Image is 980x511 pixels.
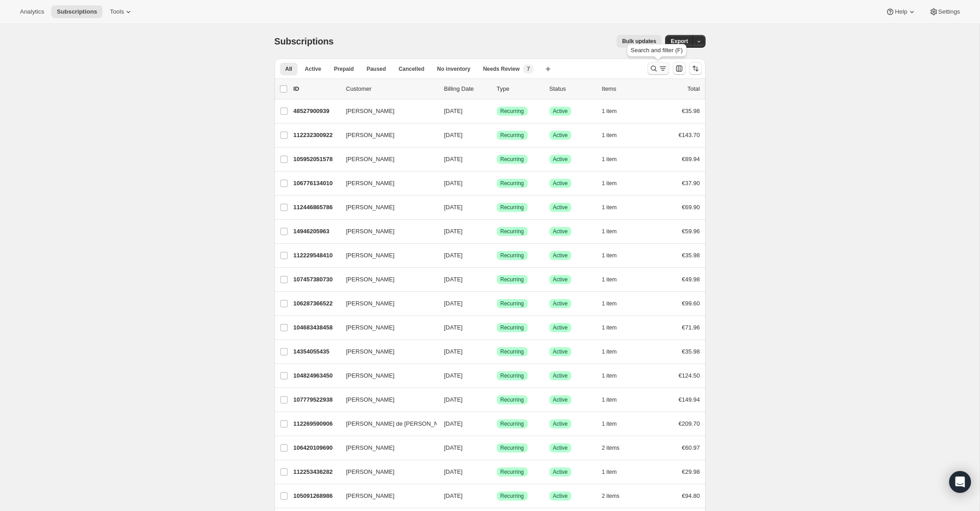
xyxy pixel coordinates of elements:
span: Recurring [500,132,524,139]
button: [PERSON_NAME] [341,248,431,263]
span: 1 item [602,108,617,115]
button: [PERSON_NAME] [341,465,431,479]
span: [DATE] [444,276,463,283]
span: Analytics [20,8,44,15]
p: 107457380730 [294,275,339,284]
button: [PERSON_NAME] de [PERSON_NAME] [341,417,431,431]
span: Active [553,348,568,355]
p: Billing Date [444,84,490,93]
span: €35.98 [682,252,700,259]
span: 1 item [602,156,617,163]
span: Recurring [500,156,524,163]
button: 1 item [602,177,627,190]
span: [PERSON_NAME] [346,251,395,260]
span: €37.90 [682,180,700,187]
button: 1 item [602,297,627,310]
span: [PERSON_NAME] de [PERSON_NAME] [346,419,453,428]
div: Type [497,84,542,93]
div: 14946205963[PERSON_NAME][DATE]SuccessRecurringSuccessActive1 item€59.96 [294,225,700,238]
span: Recurring [500,444,524,452]
p: Status [549,84,595,93]
span: Active [553,396,568,403]
span: Active [553,468,568,476]
button: Subscriptions [51,5,103,18]
button: Settings [924,5,965,18]
button: 1 item [602,153,627,166]
span: [PERSON_NAME] [346,491,395,501]
button: [PERSON_NAME] [341,296,431,311]
span: 1 item [602,372,617,379]
span: Active [553,132,568,139]
p: 48527900939 [294,107,339,116]
span: €29.98 [682,468,700,475]
span: [DATE] [444,372,463,379]
span: €94.80 [682,492,700,499]
div: 14354055435[PERSON_NAME][DATE]SuccessRecurringSuccessActive1 item€35.98 [294,345,700,358]
button: 1 item [602,418,627,430]
span: Recurring [500,204,524,211]
span: 1 item [602,132,617,139]
span: €35.98 [682,348,700,355]
button: 2 items [602,442,630,454]
div: 112232300922[PERSON_NAME][DATE]SuccessRecurringSuccessActive1 item€143.70 [294,129,700,142]
span: [DATE] [444,156,463,162]
span: [DATE] [444,108,463,114]
span: Paused [367,65,386,73]
p: 107779522938 [294,395,339,404]
span: Recurring [500,180,524,187]
div: 106420109690[PERSON_NAME][DATE]SuccessRecurringSuccessActive2 items€60.97 [294,442,700,454]
p: 104683438458 [294,323,339,332]
button: [PERSON_NAME] [341,152,431,167]
span: Subscriptions [57,8,97,15]
span: €69.90 [682,204,700,211]
span: Active [553,420,568,427]
span: [PERSON_NAME] [346,107,395,116]
span: 1 item [602,420,617,427]
span: €35.98 [682,108,700,114]
button: 1 item [602,225,627,238]
button: Search and filter results [647,62,669,75]
span: €124.50 [679,372,700,379]
button: 1 item [602,249,627,262]
span: €209.70 [679,420,700,427]
span: Subscriptions [274,36,334,46]
div: 106776134010[PERSON_NAME][DATE]SuccessRecurringSuccessActive1 item€37.90 [294,177,700,190]
p: 106776134010 [294,179,339,188]
span: [DATE] [444,492,463,499]
div: 112269590906[PERSON_NAME] de [PERSON_NAME][DATE]SuccessRecurringSuccessActive1 item€209.70 [294,418,700,430]
div: IDCustomerBilling DateTypeStatusItemsTotal [294,84,700,93]
span: No inventory [437,65,470,73]
button: Create new view [541,63,555,75]
button: Tools [104,5,138,18]
p: 106420109690 [294,443,339,452]
p: 112446865786 [294,203,339,212]
span: Recurring [500,492,524,500]
span: €60.97 [682,444,700,451]
span: 1 item [602,324,617,331]
span: [DATE] [444,180,463,187]
span: [PERSON_NAME] [346,203,395,212]
button: 1 item [602,273,627,286]
button: Export [665,35,693,48]
span: €99.60 [682,300,700,307]
span: Export [671,38,688,45]
div: 105952051578[PERSON_NAME][DATE]SuccessRecurringSuccessActive1 item€89.94 [294,153,700,166]
div: 48527900939[PERSON_NAME][DATE]SuccessRecurringSuccessActive1 item€35.98 [294,105,700,118]
span: [DATE] [444,204,463,211]
span: 2 items [602,444,620,452]
p: 112253436282 [294,467,339,477]
div: 112446865786[PERSON_NAME][DATE]SuccessRecurringSuccessActive1 item€69.90 [294,201,700,214]
button: [PERSON_NAME] [341,200,431,215]
button: 1 item [602,393,627,406]
span: Recurring [500,468,524,476]
button: [PERSON_NAME] [341,441,431,455]
div: 112253436282[PERSON_NAME][DATE]SuccessRecurringSuccessActive1 item€29.98 [294,466,700,478]
span: [PERSON_NAME] [346,227,395,236]
span: €59.96 [682,228,700,235]
span: Active [553,228,568,235]
span: Needs Review [483,65,520,73]
span: Recurring [500,276,524,283]
span: 2 items [602,492,620,500]
p: 14354055435 [294,347,339,356]
span: Recurring [500,324,524,331]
